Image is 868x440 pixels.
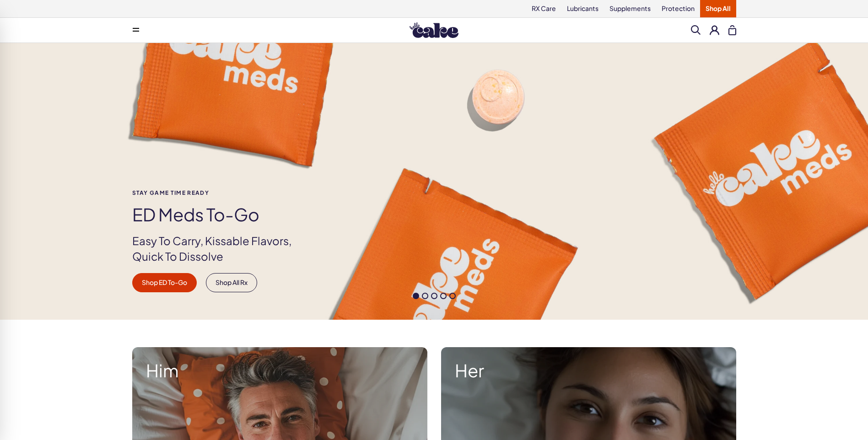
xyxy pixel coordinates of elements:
[132,273,197,292] a: Shop ED To-Go
[132,205,307,224] h1: ED Meds to-go
[206,273,257,292] a: Shop All Rx
[132,190,307,196] span: Stay Game time ready
[132,233,307,264] p: Easy To Carry, Kissable Flavors, Quick To Dissolve
[410,22,458,38] img: Hello Cake
[146,361,414,380] strong: Him
[455,361,722,380] strong: Her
